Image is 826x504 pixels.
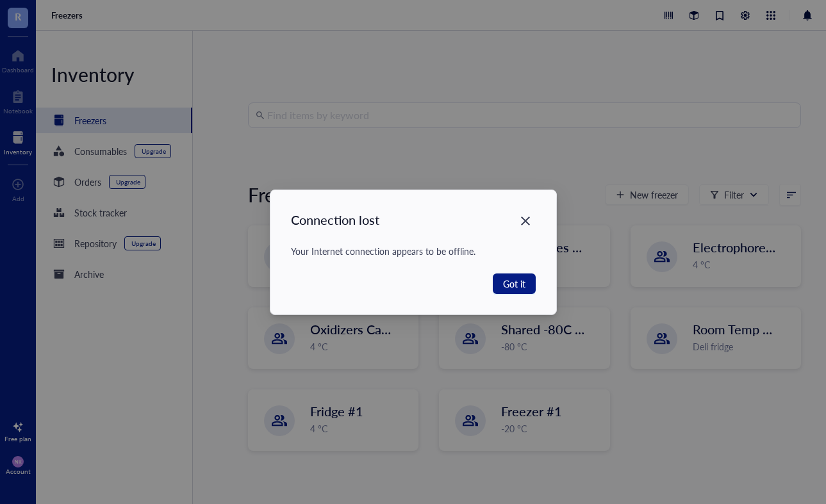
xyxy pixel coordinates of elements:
button: Got it [493,273,536,294]
span: Close [515,213,536,229]
div: Your Internet connection appears to be offline. [291,244,536,258]
div: Connection lost [291,211,536,229]
button: Close [515,211,536,231]
span: Got it [503,277,525,291]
